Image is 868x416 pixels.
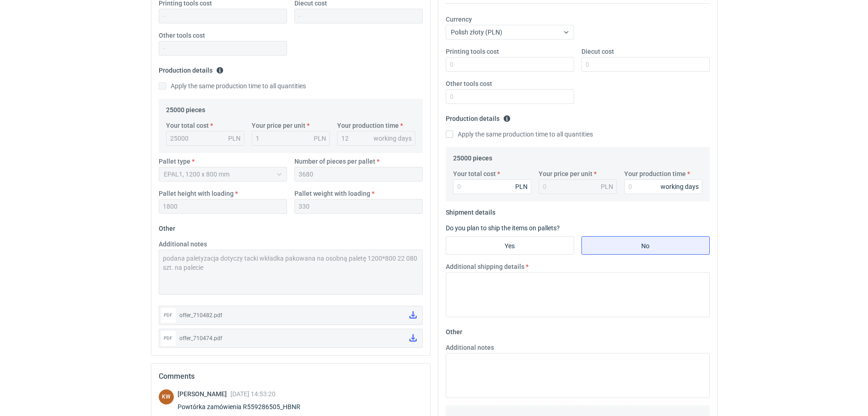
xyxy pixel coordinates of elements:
[159,157,190,166] label: Pallet type
[230,390,276,398] span: [DATE] 14:53:20
[294,157,375,166] label: Number of pieces per pallet
[446,343,494,352] label: Additional notes
[179,311,402,320] div: offer_710482.pdf
[661,182,699,191] div: working days
[159,63,224,74] legend: Production details
[446,236,574,255] label: Yes
[581,57,710,72] input: 0
[159,389,174,405] div: Klaudia Wiśniewska
[159,31,205,40] label: Other tools cost
[446,79,492,88] label: Other tools cost
[446,89,574,104] input: 0
[539,169,592,178] label: Your price per unit
[161,331,176,346] div: pdf
[179,334,402,343] div: offer_710474.pdf
[453,151,492,162] legend: 25000 pieces
[446,111,511,122] legend: Production details
[294,189,370,198] label: Pallet weight with loading
[178,402,311,411] div: Powtórka zamówienia R559286505_HBNR
[446,262,524,271] label: Additional shipping details
[451,28,502,36] span: Polish złoty (PLN)
[624,169,686,178] label: Your production time
[159,250,423,295] textarea: podana paletyzacja dotyczy tacki wkładka pakowana na osobną paletę 1200*800 22 080 szt. na palecie
[446,325,462,336] legend: Other
[166,121,209,130] label: Your total cost
[178,390,230,398] span: [PERSON_NAME]
[252,121,305,130] label: Your price per unit
[453,179,531,194] input: 0
[515,182,528,191] div: PLN
[601,182,613,191] div: PLN
[166,103,205,114] legend: 25000 pieces
[453,169,496,178] label: Your total cost
[446,205,495,216] legend: Shipment details
[161,308,176,323] div: pdf
[228,134,241,143] div: PLN
[159,371,423,382] h2: Comments
[159,239,207,249] label: Additional notes
[624,179,702,194] input: 0
[446,130,593,139] label: Apply the same production time to all quantities
[446,224,560,232] label: Do you plan to ship the items on pallets?
[159,389,174,405] figcaption: KW
[337,121,399,130] label: Your production time
[446,57,574,72] input: 0
[581,236,710,255] label: No
[581,47,614,56] label: Diecut cost
[446,15,472,24] label: Currency
[159,81,306,91] label: Apply the same production time to all quantities
[159,221,175,232] legend: Other
[446,47,499,56] label: Printing tools cost
[374,134,412,143] div: working days
[314,134,326,143] div: PLN
[159,189,234,198] label: Pallet height with loading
